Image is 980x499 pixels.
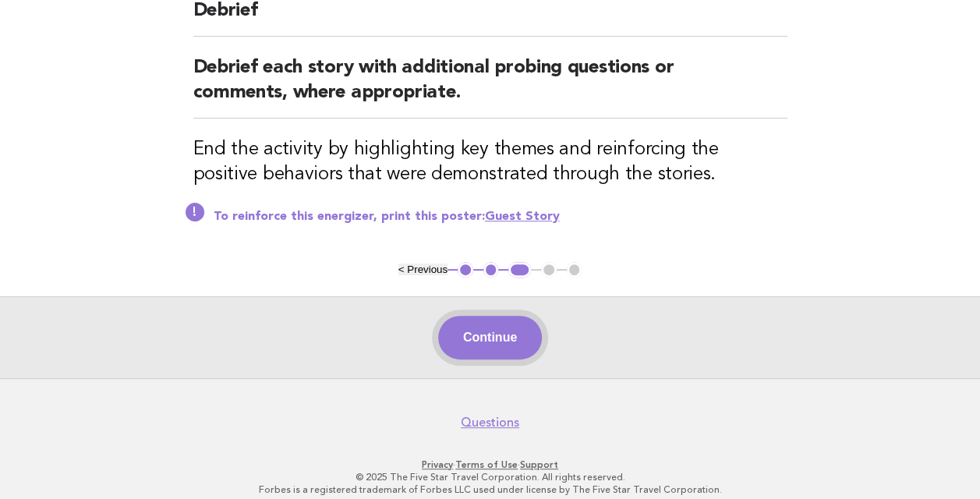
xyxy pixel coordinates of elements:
a: Questions [461,415,519,430]
p: © 2025 The Five Star Travel Corporation. All rights reserved. [22,471,958,483]
a: Support [520,459,558,470]
h3: End the activity by highlighting key themes and reinforcing the positive behaviors that were demo... [193,137,787,187]
button: 2 [483,262,499,278]
button: < Previous [398,264,448,275]
p: Forbes is a registered trademark of Forbes LLC used under license by The Five Star Travel Corpora... [22,483,958,496]
a: Privacy [422,459,453,470]
a: Guest Story [485,211,560,223]
h2: Debrief each story with additional probing questions or comments, where appropriate. [193,55,787,119]
button: Continue [438,316,542,359]
p: To reinforce this energizer, print this poster: [214,209,787,225]
button: 1 [458,262,473,278]
button: 3 [508,262,531,278]
p: · · [22,458,958,471]
a: Terms of Use [455,459,518,470]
